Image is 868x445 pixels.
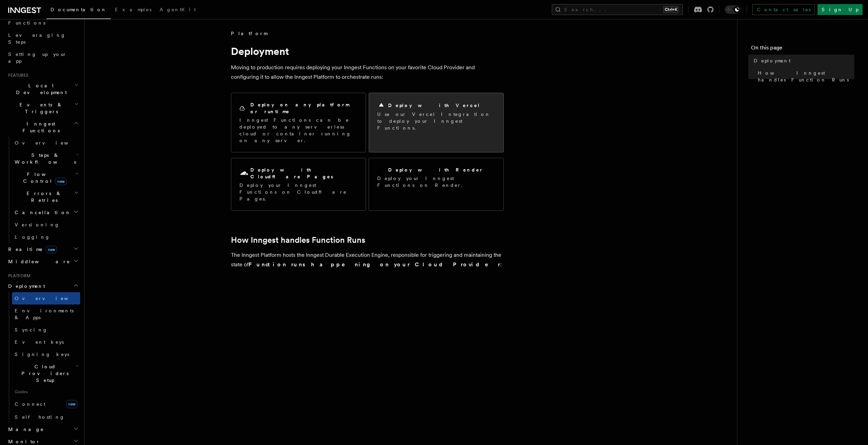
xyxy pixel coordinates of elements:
[377,111,495,131] p: Use our Vercel Integration to deploy your Inngest Functions.
[111,2,156,18] a: Examples
[15,339,64,345] span: Event keys
[66,400,77,408] span: new
[15,352,69,357] span: Signing keys
[12,305,80,324] a: Environments & Apps
[5,29,80,48] a: Leveraging Steps
[12,187,80,206] button: Errors & Retries
[752,4,815,15] a: Contact sales
[12,152,76,165] span: Steps & Workflows
[377,175,495,189] p: Deploy your Inngest Functions on Render.
[15,222,60,227] span: Versioning
[12,231,80,243] a: Logging
[12,171,75,184] span: Flow Control
[5,48,80,67] a: Setting up your app
[388,102,480,109] h2: Deploy with Vercel
[250,166,357,180] h2: Deploy with Cloudflare Pages
[12,190,74,204] span: Errors & Retries
[12,386,80,397] span: Guides
[5,292,80,423] div: Deployment
[231,45,504,57] h1: Deployment
[754,57,791,64] span: Deployment
[751,44,854,55] h4: On this page
[388,166,483,173] h2: Deploy with Render
[5,137,80,243] div: Inngest Functions
[663,6,679,13] kbd: Ctrl+K
[5,438,40,445] span: Monitor
[250,101,357,115] h2: Deploy on any platform or runtime
[5,273,31,279] span: Platform
[5,10,80,29] a: Your first Functions
[12,209,71,216] span: Cancellation
[751,55,854,67] a: Deployment
[115,7,151,12] span: Examples
[12,168,80,187] button: Flow Controlnew
[5,423,80,435] button: Manage
[5,258,70,265] span: Middleware
[231,30,267,37] span: Platform
[5,99,80,118] button: Events & Triggers
[5,283,45,290] span: Deployment
[5,246,57,253] span: Realtime
[5,79,80,99] button: Local Development
[239,169,249,178] svg: Cloudflare
[231,235,365,245] a: How Inngest handles Function Runs
[5,120,74,134] span: Inngest Functions
[231,250,504,269] p: The Inngest Platform hosts the Inngest Durable Execution Engine, responsible for triggering and m...
[12,363,75,384] span: Cloud Providers Setup
[5,280,80,292] button: Deployment
[755,67,854,86] a: How Inngest handles Function Runs
[5,101,74,115] span: Events & Triggers
[12,360,80,386] button: Cloud Providers Setup
[5,426,44,433] span: Manage
[231,158,366,211] a: Deploy with Cloudflare PagesDeploy your Inngest Functions on Cloudflare Pages.
[239,182,357,202] p: Deploy your Inngest Functions on Cloudflare Pages.
[725,5,741,14] button: Toggle dark mode
[15,414,65,420] span: Self hosting
[818,4,863,15] a: Sign Up
[12,219,80,231] a: Versioning
[12,137,80,149] a: Overview
[46,2,111,19] a: Documentation
[15,401,45,407] span: Connect
[758,70,854,83] span: How Inngest handles Function Runs
[15,327,48,332] span: Syncing
[15,308,74,320] span: Environments & Apps
[95,287,368,429] img: The Inngest Platform communicates with your deployed Inngest Functions by sending requests to you...
[5,243,80,255] button: Realtimenew
[12,348,80,360] a: Signing keys
[50,7,107,12] span: Documentation
[160,7,196,12] span: AgentKit
[5,118,80,137] button: Inngest Functions
[12,336,80,348] a: Event keys
[231,93,366,152] a: Deploy on any platform or runtimeInngest Functions can be deployed to any serverless cloud or con...
[8,32,66,45] span: Leveraging Steps
[249,261,500,268] strong: Function runs happening on your Cloud Provider
[156,2,200,18] a: AgentKit
[239,117,357,144] p: Inngest Functions can be deployed to any serverless cloud or container running on any server.
[369,158,504,211] a: Deploy with RenderDeploy your Inngest Functions on Render.
[12,292,80,305] a: Overview
[5,82,74,96] span: Local Development
[15,234,50,240] span: Logging
[8,51,67,64] span: Setting up your app
[15,296,85,301] span: Overview
[12,411,80,423] a: Self hosting
[46,246,57,253] span: new
[5,73,28,78] span: Features
[12,206,80,219] button: Cancellation
[5,255,80,268] button: Middleware
[12,324,80,336] a: Syncing
[552,4,683,15] button: Search...Ctrl+K
[12,397,80,411] a: Connectnew
[15,140,85,146] span: Overview
[369,93,504,152] a: Deploy with VercelUse our Vercel Integration to deploy your Inngest Functions.
[231,63,504,82] p: Moving to production requires deploying your Inngest Functions on your favorite Cloud Provider an...
[55,178,67,185] span: new
[12,149,80,168] button: Steps & Workflows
